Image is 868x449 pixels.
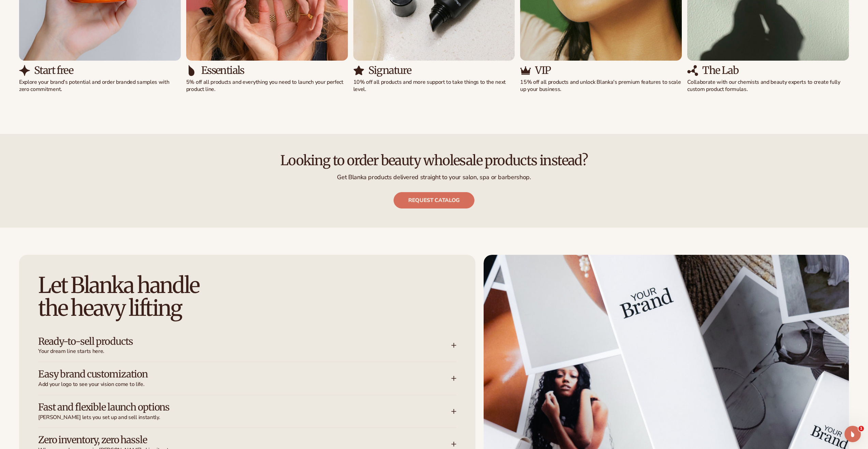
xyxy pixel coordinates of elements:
h2: Looking to order beauty wholesale products instead? [19,153,849,168]
h3: Fast and flexible launch options [38,402,431,413]
p: Get Blanka products delivered straight to your salon, spa or barbershop. [19,173,849,181]
h3: VIP [535,65,550,76]
p: Explore your brand’s potential and order branded samples with zero commitment. [19,79,181,93]
h3: Ready-to-sell products [38,336,431,347]
iframe: Intercom live chat [844,426,861,442]
img: Shopify Image 15 [353,65,364,76]
img: Shopify Image 19 [687,65,698,76]
span: Add your logo to see your vision come to life. [38,381,451,388]
h3: The Lab [702,65,738,76]
h2: Let Blanka handle the heavy lifting [38,274,456,320]
h3: Zero inventory, zero hassle [38,435,431,445]
h3: Easy brand customization [38,369,431,380]
a: Request catalog [394,192,474,208]
p: Collaborate with our chemists and beauty experts to create fully custom product formulas. [687,79,849,93]
img: Shopify Image 11 [19,65,30,76]
span: Your dream line starts here. [38,348,451,355]
p: 5% off all products and everything you need to launch your perfect product line. [186,79,348,93]
p: 15% off all products and unlock Blanka's premium features to scale up your business. [520,79,682,93]
p: 10% off all products and more support to take things to the next level. [353,79,515,93]
img: Shopify Image 13 [186,65,197,76]
span: [PERSON_NAME] lets you set up and sell instantly. [38,414,451,421]
h3: Start free [34,65,73,76]
h3: Essentials [201,65,244,76]
span: 1 [858,426,864,431]
img: Shopify Image 17 [520,65,531,76]
h3: Signature [368,65,411,76]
